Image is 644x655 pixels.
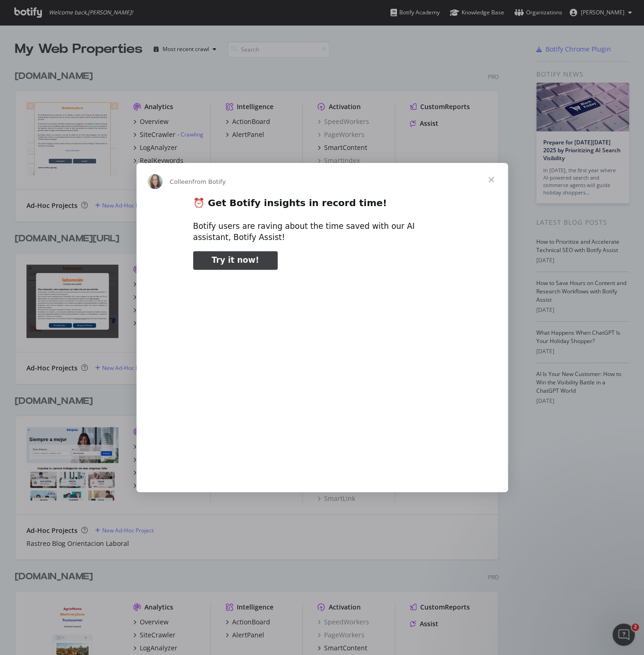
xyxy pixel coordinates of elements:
img: Profile image for Colleen [148,174,163,189]
h2: ⏰ Get Botify insights in record time! [193,197,451,214]
span: Close [475,163,508,196]
span: from Botify [192,178,226,185]
span: Try it now! [212,255,259,265]
div: Botify users are raving about the time saved with our AI assistant, Botify Assist! [193,221,451,243]
a: Try it now! [193,251,278,270]
video: Play video [129,278,516,471]
span: Colleen [170,178,193,185]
